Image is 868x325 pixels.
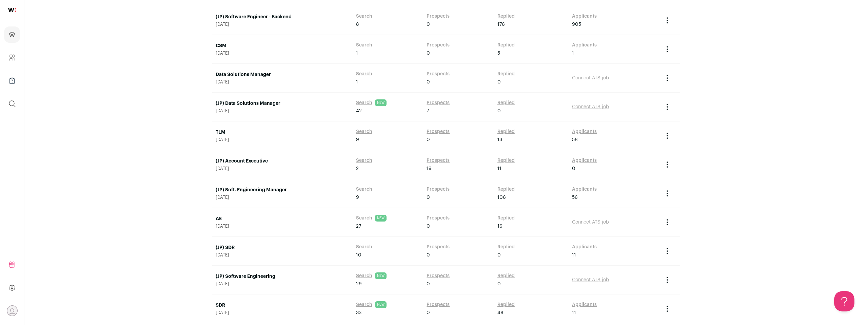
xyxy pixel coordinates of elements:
[427,21,430,28] span: 0
[216,51,349,56] span: [DATE]
[427,244,450,250] a: Prospects
[572,21,581,28] span: 905
[834,291,854,311] iframe: Help Scout Beacon - Open
[497,157,515,164] a: Replied
[427,71,450,77] a: Prospects
[216,22,349,27] span: [DATE]
[497,108,501,114] span: 0
[356,136,359,143] span: 9
[572,194,578,201] span: 56
[427,301,450,308] a: Prospects
[572,244,597,250] a: Applicants
[572,278,609,282] a: Connect ATS job
[572,165,575,172] span: 0
[427,194,430,201] span: 0
[497,272,515,279] a: Replied
[663,218,671,226] button: Project Actions
[497,13,515,20] a: Replied
[216,71,349,78] a: Data Solutions Manager
[497,128,515,135] a: Replied
[356,157,372,164] a: Search
[216,215,349,222] a: AE
[356,128,372,135] a: Search
[663,132,671,140] button: Project Actions
[356,272,372,279] a: Search
[572,157,597,164] a: Applicants
[216,252,349,258] span: [DATE]
[572,136,578,143] span: 56
[216,166,349,171] span: [DATE]
[663,160,671,169] button: Project Actions
[663,45,671,53] button: Project Actions
[356,71,372,77] a: Search
[216,14,349,20] a: (JP) Software Engineer - Backend
[356,301,372,308] a: Search
[216,187,349,193] a: (JP) Soft. Engineering Manager
[356,42,372,49] a: Search
[216,129,349,136] a: TLM
[216,137,349,142] span: [DATE]
[356,79,358,85] span: 1
[572,76,609,80] a: Connect ATS job
[216,273,349,280] a: (JP) Software Engineering
[497,79,501,85] span: 0
[663,103,671,111] button: Project Actions
[216,158,349,165] a: (JP) Account Executive
[663,247,671,255] button: Project Actions
[427,215,450,222] a: Prospects
[497,165,501,172] span: 11
[497,252,501,259] span: 0
[497,215,515,222] a: Replied
[427,281,430,287] span: 0
[427,50,430,57] span: 0
[572,13,597,20] a: Applicants
[427,157,450,164] a: Prospects
[497,244,515,250] a: Replied
[216,79,349,85] span: [DATE]
[356,50,358,57] span: 1
[497,99,515,106] a: Replied
[216,224,349,229] span: [DATE]
[663,74,671,82] button: Project Actions
[356,13,372,20] a: Search
[356,281,362,287] span: 29
[497,301,515,308] a: Replied
[427,252,430,259] span: 0
[427,99,450,106] a: Prospects
[427,223,430,230] span: 0
[663,16,671,24] button: Project Actions
[572,42,597,49] a: Applicants
[572,220,609,225] a: Connect ATS job
[427,128,450,135] a: Prospects
[216,302,349,309] a: SDR
[497,42,515,49] a: Replied
[497,71,515,77] a: Replied
[356,309,361,316] span: 33
[216,244,349,251] a: (JP) SDR
[356,223,361,230] span: 27
[497,186,515,193] a: Replied
[663,189,671,197] button: Project Actions
[427,79,430,85] span: 0
[572,186,597,193] a: Applicants
[497,281,501,287] span: 0
[427,13,450,20] a: Prospects
[427,42,450,49] a: Prospects
[427,165,432,172] span: 19
[216,42,349,49] a: CSM
[572,128,597,135] a: Applicants
[497,21,505,28] span: 176
[572,252,576,259] span: 11
[216,100,349,107] a: (JP) Data Solutions Manager
[375,272,387,279] span: NEW
[356,165,359,172] span: 2
[4,50,20,66] a: Company and ATS Settings
[216,281,349,287] span: [DATE]
[7,305,18,316] button: Open dropdown
[663,305,671,313] button: Project Actions
[375,215,387,222] span: NEW
[356,215,372,222] a: Search
[427,272,450,279] a: Prospects
[8,8,16,12] img: wellfound-shorthand-0d5821cbd27db2630d0214b213865d53afaa358527fdda9d0ea32b1df1b89c2c.svg
[216,108,349,114] span: [DATE]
